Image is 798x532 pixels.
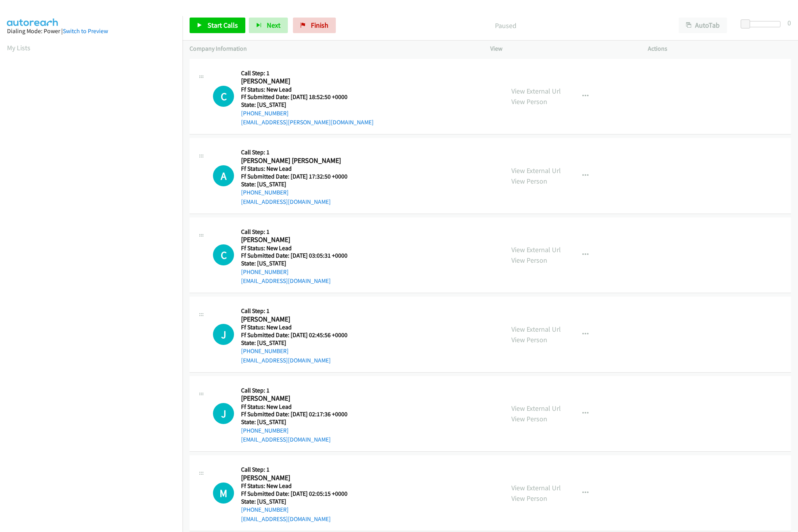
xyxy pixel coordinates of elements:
[511,335,547,344] a: View Person
[511,494,547,503] a: View Person
[213,244,234,265] h1: C
[241,403,357,411] h5: Ff Status: New Lead
[241,307,357,315] h5: Call Step: 1
[787,18,791,28] div: 0
[241,387,357,394] h5: Call Step: 1
[648,44,791,53] p: Actions
[213,324,234,345] h1: J
[241,277,331,285] a: [EMAIL_ADDRESS][DOMAIN_NAME]
[241,260,357,267] h5: State: [US_STATE]
[241,515,331,523] a: [EMAIL_ADDRESS][DOMAIN_NAME]
[241,323,357,331] h5: Ff Status: New Lead
[213,86,234,107] h1: C
[213,483,234,504] div: The call is yet to be attempted
[241,198,331,205] a: [EMAIL_ADDRESS][DOMAIN_NAME]
[241,357,331,364] a: [EMAIL_ADDRESS][DOMAIN_NAME]
[241,189,289,196] a: [PHONE_NUMBER]
[241,228,357,236] h5: Call Step: 1
[249,18,288,33] button: Next
[213,165,234,186] div: The call is yet to be attempted
[241,110,289,117] a: [PHONE_NUMBER]
[241,93,374,101] h5: Ff Submitted Date: [DATE] 18:52:50 +0000
[241,506,289,513] a: [PHONE_NUMBER]
[511,414,547,423] a: View Person
[511,404,561,413] a: View External Url
[511,166,561,175] a: View External Url
[241,474,357,483] h2: [PERSON_NAME]
[511,97,547,106] a: View Person
[241,244,357,252] h5: Ff Status: New Lead
[241,180,357,188] h5: State: [US_STATE]
[241,118,374,126] a: [EMAIL_ADDRESS][PERSON_NAME][DOMAIN_NAME]
[241,235,357,244] h2: [PERSON_NAME]
[511,256,547,265] a: View Person
[745,21,780,27] div: Delay between calls (in seconds)
[241,156,357,165] h2: [PERSON_NAME] [PERSON_NAME]
[241,347,289,355] a: [PHONE_NUMBER]
[511,177,547,186] a: View Person
[241,418,357,426] h5: State: [US_STATE]
[241,86,374,94] h5: Ff Status: New Lead
[63,27,108,35] a: Switch to Preview
[241,101,374,109] h5: State: [US_STATE]
[241,77,357,86] h2: [PERSON_NAME]
[241,498,357,505] h5: State: [US_STATE]
[346,20,665,31] p: Paused
[267,21,280,30] span: Next
[7,43,30,52] a: My Lists
[241,466,357,474] h5: Call Step: 1
[511,245,561,254] a: View External Url
[213,244,234,265] div: The call is yet to be attempted
[241,410,357,418] h5: Ff Submitted Date: [DATE] 02:17:36 +0000
[241,315,357,324] h2: [PERSON_NAME]
[7,27,176,36] div: Dialing Mode: Power |
[213,86,234,107] div: The call is yet to be attempted
[293,18,336,33] a: Finish
[7,60,183,430] iframe: Dialpad
[241,252,357,260] h5: Ff Submitted Date: [DATE] 03:05:31 +0000
[213,403,234,424] div: The call is yet to be attempted
[241,482,357,490] h5: Ff Status: New Lead
[241,436,331,443] a: [EMAIL_ADDRESS][DOMAIN_NAME]
[241,331,357,339] h5: Ff Submitted Date: [DATE] 02:45:56 +0000
[241,165,357,173] h5: Ff Status: New Lead
[241,148,357,156] h5: Call Step: 1
[190,44,476,53] p: Company Information
[311,21,328,30] span: Finish
[213,403,234,424] h1: J
[241,427,289,434] a: [PHONE_NUMBER]
[213,165,234,186] h1: A
[213,483,234,504] h1: M
[241,339,357,347] h5: State: [US_STATE]
[241,490,357,498] h5: Ff Submitted Date: [DATE] 02:05:15 +0000
[213,324,234,345] div: The call is yet to be attempted
[241,69,374,77] h5: Call Step: 1
[241,394,357,403] h2: [PERSON_NAME]
[207,21,238,30] span: Start Calls
[511,325,561,334] a: View External Url
[190,18,245,33] a: Start Calls
[511,483,561,492] a: View External Url
[241,173,357,180] h5: Ff Submitted Date: [DATE] 17:32:50 +0000
[241,268,289,276] a: [PHONE_NUMBER]
[679,18,727,33] button: AutoTab
[511,87,561,95] a: View External Url
[490,44,634,53] p: View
